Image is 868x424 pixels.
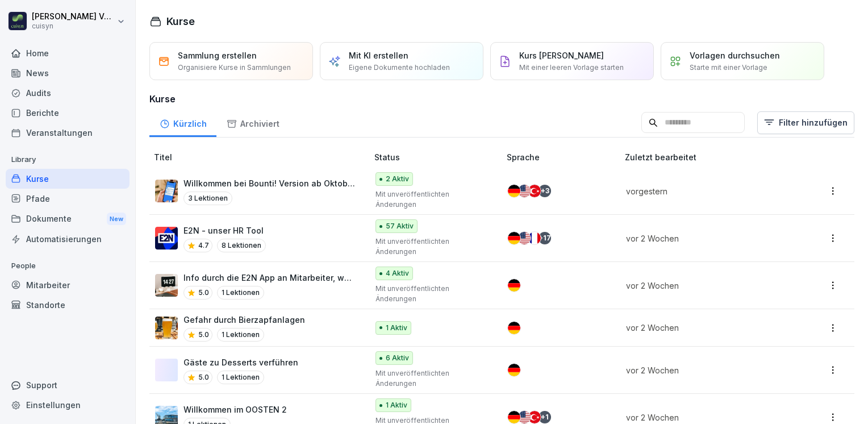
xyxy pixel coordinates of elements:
[626,322,782,334] p: vor 2 Wochen
[178,63,291,73] p: Organisiere Kurse in Sammlungen
[198,330,209,340] p: 5.0
[149,92,854,106] h3: Kurse
[626,185,782,197] p: vorgestern
[507,151,620,163] p: Sprache
[6,169,130,189] a: Kurse
[183,356,298,368] p: Gäste zu Desserts verführen
[6,123,130,143] a: Veranstaltungen
[217,286,264,300] p: 1 Lektionen
[349,63,450,73] p: Eigene Dokumente hochladen
[6,151,130,169] p: Library
[508,232,520,244] img: de.svg
[508,322,520,334] img: de.svg
[178,49,257,61] p: Sammlung erstellen
[183,192,232,205] p: 3 Lektionen
[32,22,115,30] p: cuisyn
[183,177,356,189] p: Willkommen bei Bounti! Version ab Oktober 2025
[518,411,531,423] img: us.svg
[198,240,209,251] p: 4.7
[6,229,130,249] a: Automatisierungen
[625,151,796,163] p: Zuletzt bearbeitet
[198,372,209,383] p: 5.0
[626,364,782,376] p: vor 2 Wochen
[216,108,289,137] a: Archiviert
[518,232,531,244] img: us.svg
[6,295,130,315] a: Standorte
[518,185,531,197] img: us.svg
[528,411,541,423] img: tr.svg
[6,43,130,63] a: Home
[386,353,409,363] p: 6 Aktiv
[6,257,130,275] p: People
[6,375,130,395] div: Support
[539,232,551,244] div: + 17
[155,317,178,339] img: qzbg82cgt8jq7fqwcdf1ej87.png
[374,151,502,163] p: Status
[6,209,130,230] div: Dokumente
[508,411,520,423] img: de.svg
[217,239,266,252] p: 8 Lektionen
[539,411,551,423] div: + 1
[6,275,130,295] a: Mitarbeiter
[386,221,414,231] p: 57 Aktiv
[539,185,551,197] div: + 3
[757,111,854,134] button: Filter hinzufügen
[386,400,407,410] p: 1 Aktiv
[183,404,287,415] p: Willkommen im OOSTEN 2
[375,368,489,389] p: Mit unveröffentlichten Änderungen
[375,284,489,304] p: Mit unveröffentlichten Änderungen
[386,323,407,333] p: 1 Aktiv
[349,49,408,61] p: Mit KI erstellen
[6,103,130,123] a: Berichte
[519,63,624,73] p: Mit einer leeren Vorlage starten
[183,225,266,236] p: E2N - unser HR Tool
[183,272,356,284] p: Info durch die E2N App an Mitarbeiter, wenn wir Arbeitszeiten bearbeiten
[626,232,782,244] p: vor 2 Wochen
[508,364,520,376] img: de.svg
[375,236,489,257] p: Mit unveröffentlichten Änderungen
[6,63,130,83] a: News
[32,12,115,22] p: [PERSON_NAME] Völsch
[508,185,520,197] img: de.svg
[149,108,216,137] a: Kürzlich
[6,83,130,103] a: Audits
[154,151,370,163] p: Titel
[375,189,489,210] p: Mit unveröffentlichten Änderungen
[386,268,409,278] p: 4 Aktiv
[217,328,264,342] p: 1 Lektionen
[528,185,541,197] img: tr.svg
[386,174,409,184] p: 2 Aktiv
[217,371,264,384] p: 1 Lektionen
[6,395,130,415] a: Einstellungen
[183,314,305,326] p: Gefahr durch Bierzapfanlagen
[166,14,195,29] h1: Kurse
[107,213,126,226] div: New
[626,411,782,423] p: vor 2 Wochen
[690,49,780,61] p: Vorlagen durchsuchen
[6,189,130,209] a: Pfade
[155,274,178,297] img: ts9zaf0nag6d3dpkdphe6ejl.png
[528,232,541,244] img: fr.svg
[508,279,520,292] img: de.svg
[155,180,178,202] img: clmcxro13oho52ealz0w3cpa.png
[155,227,178,250] img: q025270qoffclbg98vwiajx6.png
[626,280,782,292] p: vor 2 Wochen
[6,209,130,230] a: DokumenteNew
[690,63,767,73] p: Starte mit einer Vorlage
[519,49,604,61] p: Kurs [PERSON_NAME]
[198,288,209,298] p: 5.0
